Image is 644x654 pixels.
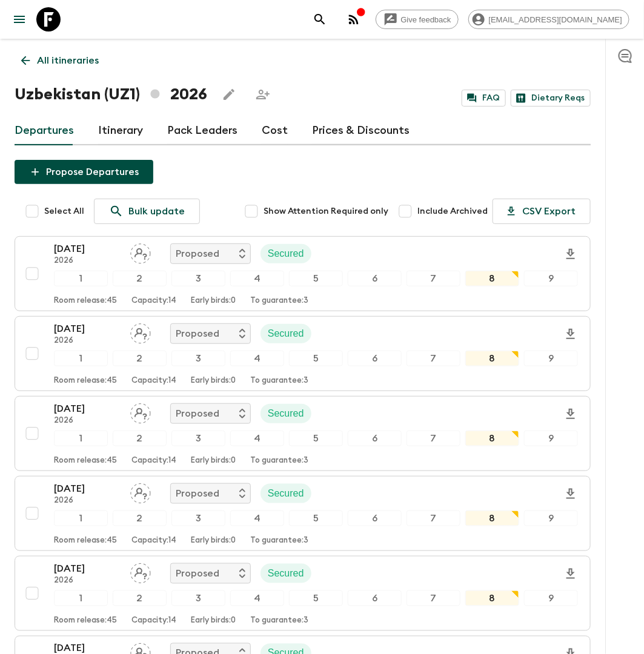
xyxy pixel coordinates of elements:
[130,407,151,417] span: Assign pack leader
[131,376,176,386] p: Capacity: 14
[563,487,578,501] svg: Download Onboarding
[94,199,200,224] a: Bulk update
[131,296,176,306] p: Capacity: 14
[250,536,308,546] p: To guarantee: 3
[54,271,108,286] div: 1
[113,431,167,446] div: 2
[54,296,117,306] p: Room release: 45
[251,82,275,107] span: Share this itinerary
[250,616,308,626] p: To guarantee: 3
[563,327,578,342] svg: Download Onboarding
[130,567,151,576] span: Assign pack leader
[15,316,591,391] button: [DATE]2026Assign pack leaderProposedSecured123456789Room release:45Capacity:14Early birds:0To gua...
[113,510,167,526] div: 2
[37,53,99,68] p: All itineraries
[250,456,308,466] p: To guarantee: 3
[524,271,578,286] div: 9
[261,484,311,503] div: Secured
[493,199,591,224] button: CSV Export
[130,327,151,337] span: Assign pack leader
[250,296,308,306] p: To guarantee: 3
[176,566,219,581] p: Proposed
[468,10,629,29] div: [EMAIL_ADDRESS][DOMAIN_NAME]
[308,7,332,31] button: search adventures
[191,376,236,386] p: Early birds: 0
[15,396,591,471] button: [DATE]2026Assign pack leaderProposedSecured123456789Room release:45Capacity:14Early birds:0To gua...
[524,590,578,606] div: 9
[54,456,117,466] p: Room release: 45
[15,82,207,107] h1: Uzbekistan (UZ1) 2026
[250,376,308,386] p: To guarantee: 3
[312,116,410,145] a: Prices & Discounts
[176,326,219,341] p: Proposed
[465,510,519,526] div: 8
[407,590,460,606] div: 7
[176,406,219,421] p: Proposed
[268,566,304,581] p: Secured
[171,271,225,286] div: 3
[289,351,343,366] div: 5
[15,116,74,145] a: Departures
[54,510,108,526] div: 1
[264,205,388,217] span: Show Attention Required only
[54,336,121,346] p: 2026
[465,271,519,286] div: 8
[54,401,121,416] p: [DATE]
[230,510,284,526] div: 4
[289,431,343,446] div: 5
[128,204,185,219] p: Bulk update
[407,351,460,366] div: 7
[268,486,304,501] p: Secured
[54,496,121,506] p: 2026
[563,247,578,262] svg: Download Onboarding
[348,590,402,606] div: 6
[261,324,311,343] div: Secured
[54,536,117,546] p: Room release: 45
[465,431,519,446] div: 8
[191,616,236,626] p: Early birds: 0
[171,510,225,526] div: 3
[511,90,591,107] a: Dietary Reqs
[417,205,488,217] span: Include Archived
[131,616,176,626] p: Capacity: 14
[407,510,460,526] div: 7
[394,15,458,24] span: Give feedback
[54,561,121,576] p: [DATE]
[167,116,237,145] a: Pack Leaders
[348,431,402,446] div: 6
[171,431,225,446] div: 3
[524,510,578,526] div: 9
[54,590,108,606] div: 1
[54,242,121,256] p: [DATE]
[171,351,225,366] div: 3
[113,271,167,286] div: 2
[171,590,225,606] div: 3
[130,247,151,257] span: Assign pack leader
[7,7,32,31] button: menu
[407,431,460,446] div: 7
[261,404,311,423] div: Secured
[289,271,343,286] div: 5
[289,510,343,526] div: 5
[230,431,284,446] div: 4
[131,536,176,546] p: Capacity: 14
[261,564,311,583] div: Secured
[261,244,311,263] div: Secured
[176,246,219,261] p: Proposed
[54,376,117,386] p: Room release: 45
[15,476,591,551] button: [DATE]2026Assign pack leaderProposedSecured123456789Room release:45Capacity:14Early birds:0To gua...
[54,322,121,336] p: [DATE]
[54,616,117,626] p: Room release: 45
[15,48,105,73] a: All itineraries
[262,116,288,145] a: Cost
[191,456,236,466] p: Early birds: 0
[524,431,578,446] div: 9
[113,590,167,606] div: 2
[230,590,284,606] div: 4
[348,271,402,286] div: 6
[230,351,284,366] div: 4
[15,160,153,184] button: Propose Departures
[15,556,591,631] button: [DATE]2026Assign pack leaderProposedSecured123456789Room release:45Capacity:14Early birds:0To gua...
[465,351,519,366] div: 8
[130,487,151,497] span: Assign pack leader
